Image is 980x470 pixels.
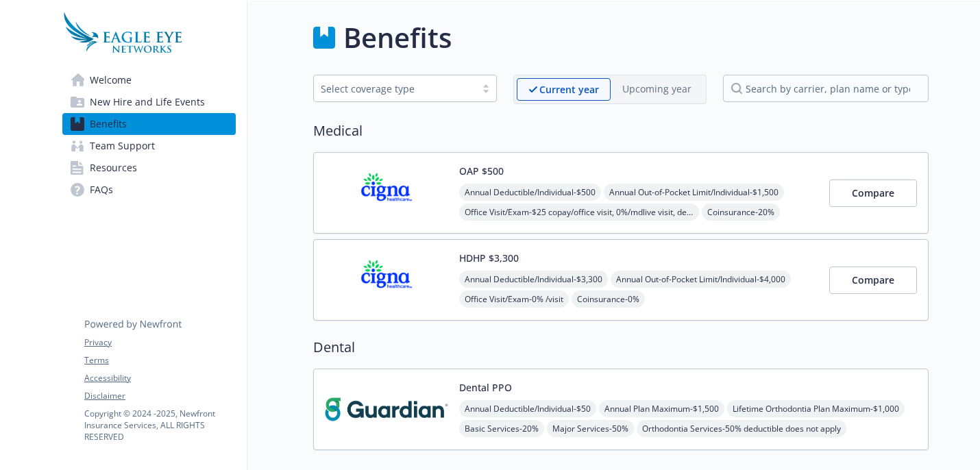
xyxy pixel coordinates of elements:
[852,186,894,199] span: Compare
[637,420,846,437] span: Orthodontia Services - 50% deductible does not apply
[459,251,519,265] button: HDHP $3,300
[90,179,113,201] span: FAQs
[611,78,703,101] span: Upcoming year
[62,135,236,157] a: Team Support
[604,184,784,201] span: Annual Out-of-Pocket Limit/Individual - $1,500
[547,420,634,437] span: Major Services - 50%
[539,82,599,97] p: Current year
[459,271,608,288] span: Annual Deductible/Individual - $3,300
[459,400,596,417] span: Annual Deductible/Individual - $50
[62,91,236,113] a: New Hire and Life Events
[90,113,127,135] span: Benefits
[321,82,469,96] div: Select coverage type
[459,290,569,308] span: Office Visit/Exam - 0% /visit
[84,336,235,349] a: Privacy
[84,408,235,443] p: Copyright © 2024 - 2025 , Newfront Insurance Services, ALL RIGHTS RESERVED
[325,164,448,222] img: CIGNA carrier logo
[90,91,205,113] span: New Hire and Life Events
[723,75,929,102] input: search by carrier, plan name or type
[62,157,236,179] a: Resources
[343,17,452,58] h1: Benefits
[84,354,235,367] a: Terms
[572,290,645,308] span: Coinsurance - 0%
[62,113,236,135] a: Benefits
[62,179,236,201] a: FAQs
[90,157,137,179] span: Resources
[852,273,894,286] span: Compare
[62,69,236,91] a: Welcome
[459,184,601,201] span: Annual Deductible/Individual - $500
[325,251,448,309] img: CIGNA carrier logo
[459,164,504,178] button: OAP $500
[611,271,791,288] span: Annual Out-of-Pocket Limit/Individual - $4,000
[622,82,691,96] p: Upcoming year
[702,203,780,221] span: Coinsurance - 20%
[599,400,724,417] span: Annual Plan Maximum - $1,500
[313,121,929,141] h2: Medical
[829,180,917,207] button: Compare
[459,420,544,437] span: Basic Services - 20%
[459,380,512,395] button: Dental PPO
[313,337,929,358] h2: Dental
[90,135,155,157] span: Team Support
[325,380,448,438] img: Guardian carrier logo
[727,400,905,417] span: Lifetime Orthodontia Plan Maximum - $1,000
[829,267,917,294] button: Compare
[84,390,235,402] a: Disclaimer
[84,372,235,384] a: Accessibility
[90,69,132,91] span: Welcome
[459,203,699,221] span: Office Visit/Exam - $25 copay/office visit, 0%/mdlive visit, deductible does not apply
